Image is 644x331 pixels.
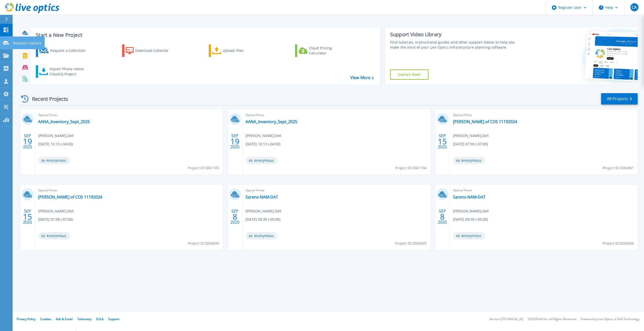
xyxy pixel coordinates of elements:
[188,241,219,246] span: Project ID: 3054899
[223,46,263,56] div: Upload Files
[489,318,523,321] li: Version: [TECHNICAL_ID]
[601,93,638,105] a: All Projects
[390,40,521,50] div: Find tutorials, instructional guides and other support videos to help you make the most of your L...
[13,37,42,50] p: Request Capture
[246,217,280,222] span: [DATE] 09:30 (-05:00)
[246,188,427,193] span: Optical Prime
[246,112,427,118] span: Optical Prime
[453,157,485,164] span: Anonymous
[453,194,486,200] a: Sarens-NAM-DAT
[40,317,51,321] a: Cookies
[19,93,75,105] div: Recent Projects
[233,215,237,219] span: 8
[453,112,635,118] span: Optical Prime
[438,132,447,151] div: SEP 2025
[38,157,70,164] span: Anonymous
[438,139,447,144] span: 15
[246,208,281,214] span: [PERSON_NAME] , Dell
[246,133,281,139] span: [PERSON_NAME] , Dell
[528,318,576,321] li: © 2025 Dell Inc. All Rights Reserved
[209,44,265,57] a: Upload Files
[56,317,73,321] a: Ads & Email
[23,208,32,226] div: SEP 2025
[390,70,428,80] a: Explore Now!
[581,318,639,321] li: Powered by Live Optics, a Dell Technology
[453,188,635,193] span: Optical Prime
[246,119,297,124] a: AANA_Inventory_Sept_2025
[395,241,426,246] span: Project ID: 3045839
[135,46,176,56] div: Download Collector
[230,139,239,144] span: 19
[38,217,73,222] span: [DATE] 07:58 (-07:00)
[603,241,634,246] span: Project ID: 3045838
[23,132,32,151] div: SEP 2025
[246,141,280,147] span: [DATE] 10:13 (-04:00)
[96,317,104,321] a: EULA
[632,5,637,9] span: CA
[246,157,278,164] span: Anonymous
[49,67,89,77] div: Import Phone Home CloudIQ Project
[603,165,634,171] span: Project ID: 3054901
[438,208,447,226] div: SEP 2025
[36,44,92,57] a: Request a Collection
[188,165,219,171] span: Project ID: 3061105
[453,232,485,240] span: Anonymous
[108,317,119,321] a: Support
[36,32,373,38] h3: Start a New Project
[17,317,36,321] a: Privacy Policy
[309,46,349,56] div: Cloud Pricing Calculator
[122,44,178,57] a: Download Collector
[390,31,521,38] div: Support Video Library
[246,194,278,200] a: Sarens-NAM-DAT
[453,119,517,124] a: [PERSON_NAME] of COS 11192024
[440,215,445,219] span: 8
[50,46,91,56] div: Request a Collection
[38,208,74,214] span: [PERSON_NAME] , Dell
[295,44,351,57] a: Cloud Pricing Calculator
[38,232,70,240] span: Anonymous
[23,139,32,144] span: 19
[230,208,240,226] div: SEP 2025
[23,215,32,219] span: 15
[395,165,426,171] span: Project ID: 3061104
[38,133,74,139] span: [PERSON_NAME] , Dell
[77,317,92,321] a: Telemetry
[453,141,488,147] span: [DATE] 07:58 (-07:00)
[350,75,374,80] a: View More
[38,119,90,124] a: AANA_Inventory_Sept_2025
[38,194,102,200] a: [PERSON_NAME] of COS 11192024
[38,141,73,147] span: [DATE] 10:13 (-04:00)
[453,208,489,214] span: [PERSON_NAME] , Dell
[453,133,489,139] span: [PERSON_NAME] , Dell
[38,188,220,193] span: Optical Prime
[453,217,488,222] span: [DATE] 09:30 (-05:00)
[38,112,220,118] span: Optical Prime
[246,232,278,240] span: Anonymous
[230,132,240,151] div: SEP 2025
